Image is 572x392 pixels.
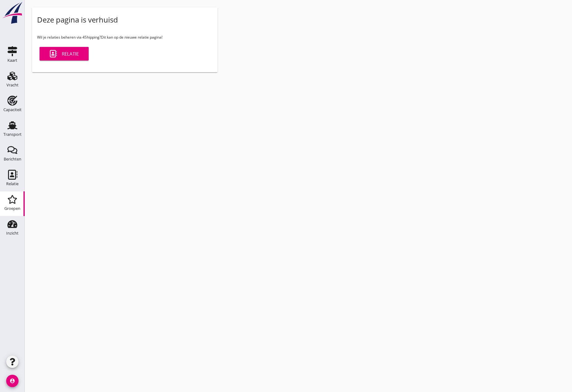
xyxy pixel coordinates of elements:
[37,35,101,40] span: Wil je relaties beheren via 4Shipping?
[4,157,21,161] div: Berichten
[7,58,17,62] div: Kaart
[3,132,22,136] div: Transport
[49,50,79,57] div: Relatie
[3,108,22,112] div: Capaciteit
[37,15,118,25] div: Deze pagina is verhuisd
[1,2,23,24] img: logo-small.a267ee39.svg
[6,182,19,186] div: Relatie
[6,83,19,87] div: Vracht
[6,375,19,387] i: account_circle
[101,35,162,40] span: Dit kan op de nieuwe relatie pagina!
[40,47,89,60] a: Relatie
[4,206,20,211] div: Groepen
[6,231,19,235] div: Inzicht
